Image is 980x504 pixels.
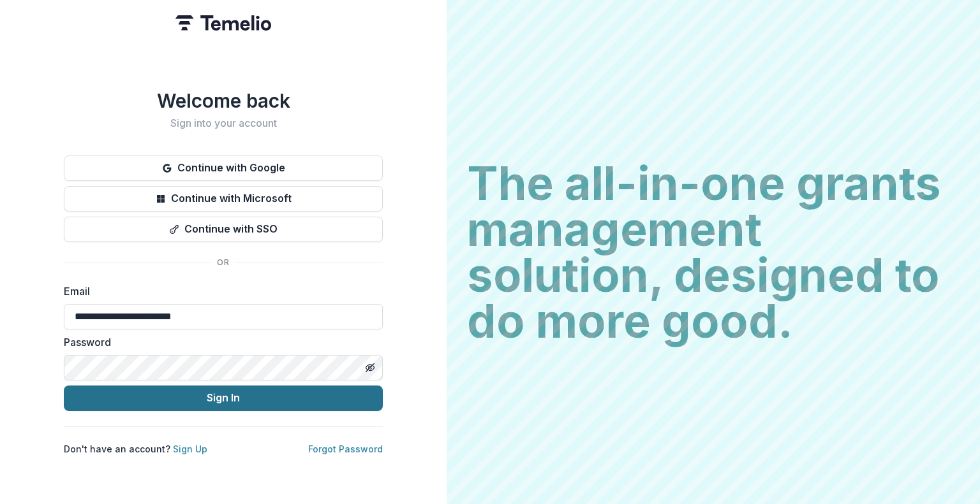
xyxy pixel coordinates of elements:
button: Continue with Google [64,155,383,181]
button: Continue with Microsoft [64,186,383,212]
a: Sign Up [173,443,207,454]
button: Toggle password visibility [360,357,380,378]
p: Don't have an account? [64,442,207,456]
a: Forgot Password [308,443,383,454]
button: Sign In [64,385,383,411]
label: Email [64,284,375,299]
img: Temelio [175,15,271,31]
label: Password [64,335,375,350]
h2: Sign into your account [64,117,383,129]
button: Continue with SSO [64,217,383,242]
h1: Welcome back [64,89,383,112]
